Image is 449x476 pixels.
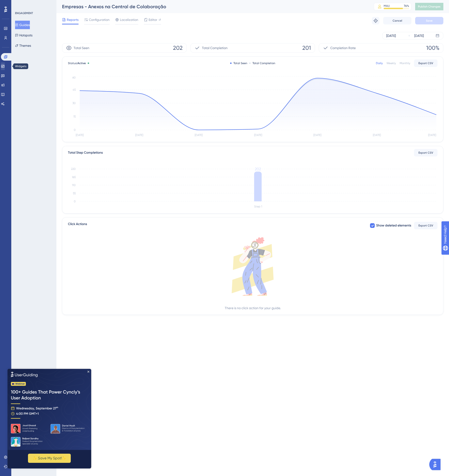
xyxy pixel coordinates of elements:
span: Editor [149,17,157,23]
iframe: UserGuiding AI Assistant Launcher [429,457,443,472]
tspan: Step 1 [254,205,262,208]
button: Cancel [383,17,411,24]
tspan: 60 [72,76,76,79]
span: Click Actions [68,221,87,230]
div: ENGAGEMENT [15,11,33,15]
button: Export CSV [414,59,437,67]
tspan: 15 [73,115,76,118]
button: Guides [15,21,30,29]
span: Completion Rate [330,45,356,51]
tspan: [DATE] [373,133,381,137]
span: Localization [120,17,138,23]
div: Weekly [386,61,396,65]
span: 100% [426,44,439,52]
div: Empresas - Anexos na Central de Colaboração [62,3,362,10]
div: There is no click action for your guide. [225,305,281,311]
span: Total Completion [202,45,228,51]
tspan: 45 [73,88,76,91]
button: Themes [15,41,31,50]
span: Total Seen [74,45,89,51]
div: Monthly [400,61,410,65]
span: Status: [68,61,86,65]
span: Reports [67,17,79,23]
span: Active [77,62,86,65]
tspan: 0 [74,128,76,132]
span: Show deleted elements [376,223,411,228]
tspan: 202 [255,167,261,171]
span: Publish Changes [418,5,441,8]
tspan: 110 [72,183,76,187]
div: Total Step Completions [68,150,103,156]
button: ✨ Save My Spot!✨ [20,85,63,94]
tspan: [DATE] [195,133,203,137]
tspan: 0 [74,200,76,203]
tspan: [DATE] [428,133,436,137]
div: MAU [384,4,390,8]
tspan: 30 [72,101,76,105]
tspan: [DATE] [254,133,262,137]
span: Configuration [89,17,110,23]
div: Total Seen [230,61,247,65]
span: Save [426,19,433,23]
button: Publish Changes [415,3,443,10]
div: Close Preview [80,2,82,4]
tspan: [DATE] [135,133,143,137]
span: Export CSV [418,61,433,65]
span: Cancel [393,19,402,23]
div: Total Completion [249,61,275,65]
tspan: [DATE] [313,133,321,137]
tspan: 220 [71,167,76,171]
tspan: 165 [72,176,76,179]
div: [DATE] [386,33,396,39]
tspan: [DATE] [76,133,84,137]
tspan: 55 [73,192,76,195]
button: Save [415,17,443,24]
span: Export CSV [418,224,433,227]
div: [DATE] [414,33,424,39]
button: Hotspots [15,31,32,39]
span: 201 [302,44,311,52]
div: 76 % [404,4,409,8]
button: Export CSV [414,222,437,229]
span: Need Help? [11,1,29,7]
span: Export CSV [418,151,433,155]
div: Daily [376,61,383,65]
button: Export CSV [414,149,437,156]
span: 202 [173,44,183,52]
